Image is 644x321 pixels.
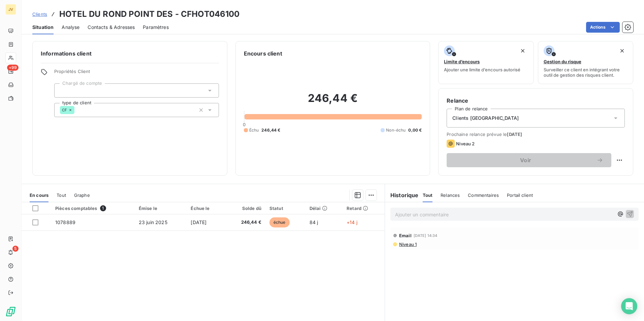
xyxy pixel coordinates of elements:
h6: Encours client [244,49,282,58]
input: Ajouter une valeur [60,87,65,94]
span: Gestion du risque [544,59,581,64]
h2: 246,44 € [244,92,422,112]
span: Clients [GEOGRAPHIC_DATA] [452,115,519,121]
span: échue [269,217,290,227]
span: +14 j [347,219,357,225]
span: Analyse [62,24,79,31]
div: Échue le [191,206,221,211]
span: [DATE] [507,132,522,137]
div: Délai [310,206,339,211]
span: 246,44 € [229,219,261,226]
span: Email [399,233,412,238]
span: Situation [32,24,54,31]
span: Clients [32,11,47,17]
span: 0,00 € [408,127,422,133]
div: Solde dû [229,206,261,211]
span: 5 [12,246,19,252]
button: Actions [586,22,620,33]
span: Prochaine relance prévue le [447,132,625,137]
span: +99 [7,65,19,71]
span: 1078889 [55,219,75,225]
span: Tout [423,192,433,198]
div: Statut [269,206,301,211]
span: Niveau 2 [456,141,475,146]
div: Retard [347,206,381,211]
span: Non-échu [386,127,406,133]
span: 0 [243,122,246,127]
span: Portail client [507,192,533,198]
h6: Informations client [41,49,219,58]
span: Paramètres [143,24,169,31]
span: Commentaires [468,192,499,198]
a: Clients [32,11,47,17]
span: En cours [30,192,49,198]
span: Propriétés Client [54,69,219,78]
div: Émise le [139,206,183,211]
input: Ajouter une valeur [74,107,80,113]
button: Gestion du risqueSurveiller ce client en intégrant votre outil de gestion des risques client. [538,41,633,84]
div: Open Intercom Messenger [621,298,637,314]
span: Surveiller ce client en intégrant votre outil de gestion des risques client. [544,67,627,78]
span: CF [62,108,67,112]
span: Voir [455,157,597,163]
div: Pièces comptables [55,205,131,211]
span: Relances [441,192,460,198]
span: Échu [249,127,259,133]
span: Tout [57,192,66,198]
span: [DATE] 14:34 [414,234,438,238]
button: Voir [447,153,611,167]
span: Niveau 1 [398,242,417,247]
span: Graphe [74,192,90,198]
span: Limite d’encours [444,59,480,64]
span: 1 [100,205,106,211]
div: JV [5,4,16,15]
h3: HOTEL DU ROND POINT DES - CFHOT046100 [59,8,240,20]
span: Contacts & Adresses [88,24,135,31]
img: Logo LeanPay [5,306,16,317]
span: 23 juin 2025 [139,219,167,225]
button: Limite d’encoursAjouter une limite d’encours autorisé [438,41,534,84]
span: 84 j [310,219,318,225]
h6: Historique [385,191,419,199]
span: Ajouter une limite d’encours autorisé [444,67,520,72]
span: [DATE] [191,219,206,225]
h6: Relance [447,97,625,105]
span: 246,44 € [261,127,280,133]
